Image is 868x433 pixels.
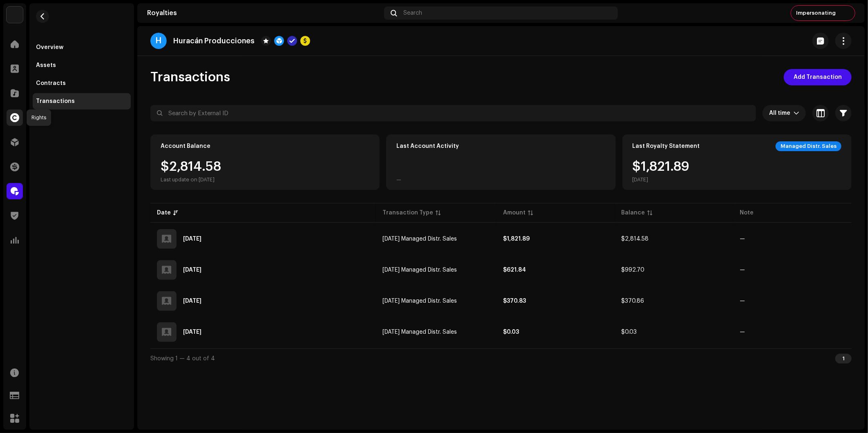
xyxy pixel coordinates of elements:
[794,69,842,85] span: Add Transaction
[633,176,690,183] div: [DATE]
[622,298,644,304] span: $370.86
[33,75,131,92] re-m-nav-item: Contracts
[383,329,457,335] span: Jun 2025 Managed Distr. Sales
[183,298,201,304] div: Sep 5, 2025
[183,329,201,335] div: Sep 5, 2025
[383,209,433,217] div: Transaction Type
[633,143,700,150] div: Last Royalty Statement
[36,44,63,51] div: Overview
[740,267,745,273] re-a-table-badge: —
[396,143,459,150] div: Last Account Activity
[740,236,745,242] re-a-table-badge: —
[150,105,756,121] input: Search by External ID
[183,236,201,242] div: Oct 1, 2025
[622,236,649,242] span: $2,814.58
[36,80,66,87] div: Contracts
[383,298,457,304] span: Jul 2025 Managed Distr. Sales
[161,143,210,150] div: Account Balance
[503,298,526,304] strong: $370.83
[835,354,852,364] div: 1
[784,69,852,85] button: Add Transaction
[503,209,526,217] div: Amount
[33,57,131,74] re-m-nav-item: Assets
[161,176,221,183] div: Last update on [DATE]
[383,267,457,273] span: Aug 2025 Managed Distr. Sales
[147,10,381,16] div: Royalties
[740,329,745,335] re-a-table-badge: —
[622,209,645,217] div: Balance
[150,69,230,85] span: Transactions
[776,141,841,151] div: Managed Distr. Sales
[150,356,215,362] span: Showing 1 — 4 out of 4
[794,105,799,121] div: dropdown trigger
[841,7,854,20] img: c904f273-36fb-4b92-97b0-1c77b616e906
[36,62,56,69] div: Assets
[383,236,457,242] span: Sep 2025 Managed Distr. Sales
[503,267,526,273] strong: $621.84
[36,98,75,105] div: Transactions
[769,105,794,121] span: All time
[503,329,519,335] strong: $0.03
[396,176,401,183] div: —
[740,298,745,304] re-a-table-badge: —
[33,93,131,109] re-m-nav-item: Transactions
[33,39,131,56] re-m-nav-item: Overview
[157,209,171,217] div: Date
[503,236,530,242] strong: $1,821.89
[622,329,637,335] span: $0.03
[796,10,836,16] span: Impersonating
[622,267,645,273] span: $992.70
[183,267,201,273] div: Oct 1, 2025
[7,7,23,23] img: 78f3867b-a9d0-4b96-9959-d5e4a689f6cf
[403,10,422,16] span: Search
[173,37,255,45] p: Huracán Producciones
[150,33,167,49] div: H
